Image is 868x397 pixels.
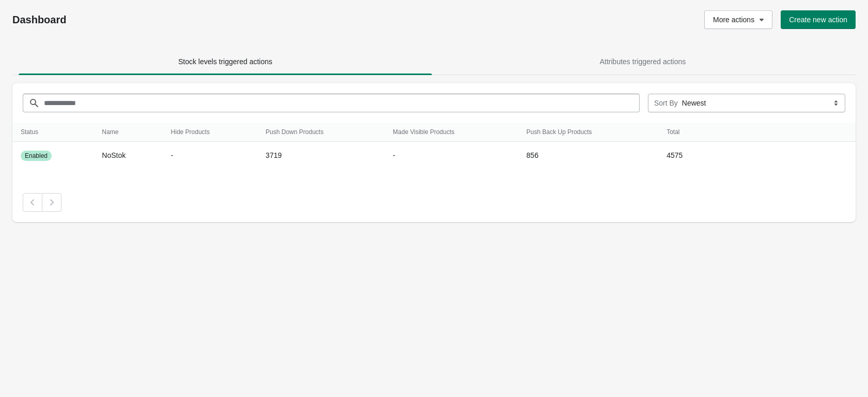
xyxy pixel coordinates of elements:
[102,151,126,159] span: NoStok
[781,10,856,29] button: Create new action
[23,193,845,212] nav: Pagination
[704,10,772,29] button: More actions
[658,123,714,142] th: Total
[600,57,686,66] span: Attributes triggered actions
[163,123,258,142] th: Hide Products
[12,13,381,26] h1: Dashboard
[518,123,658,142] th: Push Back Up Products
[518,142,658,169] td: 856
[713,16,754,24] span: More actions
[384,123,518,142] th: Made Visible Products
[257,142,384,169] td: 3719
[384,142,518,169] td: -
[25,152,48,160] span: Enabled
[94,123,162,142] th: Name
[178,57,272,66] span: Stock levels triggered actions
[658,142,714,169] td: 4575
[12,123,94,142] th: Status
[257,123,384,142] th: Push Down Products
[163,142,258,169] td: -
[789,16,847,24] span: Create new action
